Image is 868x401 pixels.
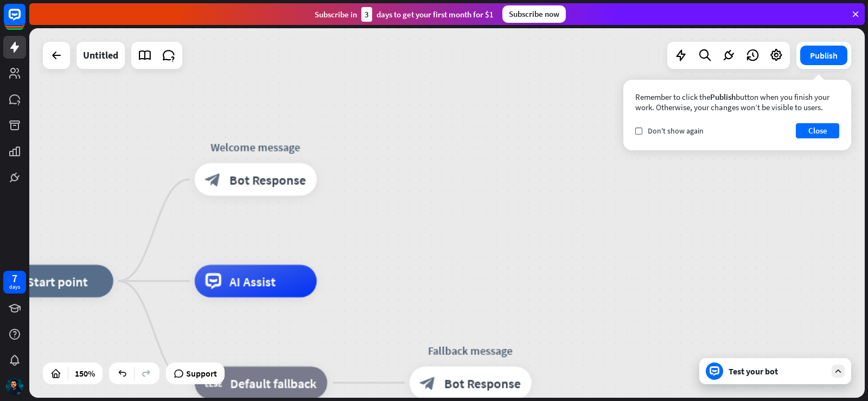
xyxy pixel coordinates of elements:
[229,171,306,187] span: Bot Response
[9,283,20,291] div: days
[72,365,98,382] div: 150%
[397,342,544,358] div: Fallback message
[205,171,221,187] i: block_bot_response
[648,126,704,136] span: Don't show again
[9,4,41,37] button: Open LiveChat chat widget
[729,366,826,377] div: Test your bot
[83,42,118,69] div: Untitled
[12,273,17,283] div: 7
[502,5,566,23] div: Subscribe now
[796,123,839,138] button: Close
[315,7,494,22] div: Subscribe in days to get your first month for $1
[800,46,847,65] button: Publish
[444,374,521,391] span: Bot Response
[635,92,839,112] div: Remember to click the button when you finish your work. Otherwise, your changes won’t be visible ...
[3,271,26,294] a: 7 days
[27,273,88,289] span: Start point
[229,273,276,289] span: AI Assist
[182,138,329,155] div: Welcome message
[186,365,217,382] span: Support
[420,374,436,391] i: block_bot_response
[361,7,372,22] div: 3
[710,92,736,102] span: Publish
[231,374,317,391] span: Default fallback
[205,374,222,391] i: block_fallback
